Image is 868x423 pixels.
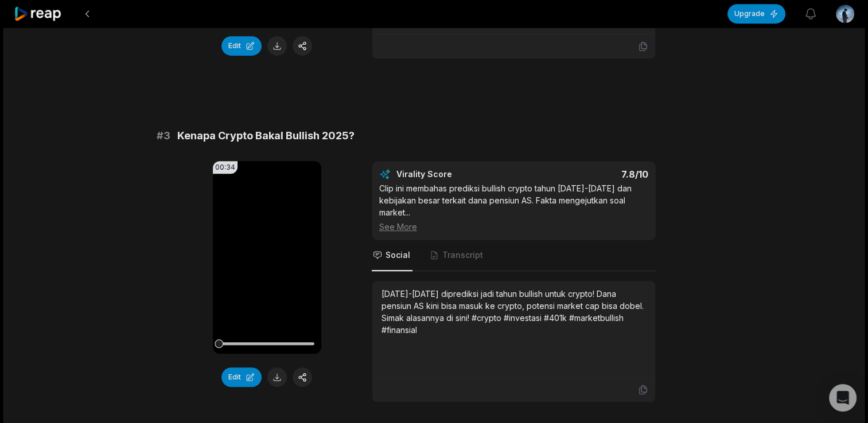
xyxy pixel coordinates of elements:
nav: Tabs [372,240,656,271]
button: Upgrade [727,4,785,23]
div: 7.8 /10 [525,169,648,180]
div: [DATE]-[DATE] diprediksi jadi tahun bullish untuk crypto! Dana pensiun AS kini bisa masuk ke cryp... [382,288,646,336]
span: Kenapa Crypto Bakal Bullish 2025? [177,128,355,144]
span: # 3 [157,128,170,144]
div: Virality Score [396,169,520,180]
div: See More [379,221,648,233]
span: Social [386,249,410,261]
div: Clip ini membahas prediksi bullish crypto tahun [DATE]-[DATE] dan kebijakan besar terkait dana pe... [379,182,648,233]
div: Open Intercom Messenger [829,384,857,412]
button: Edit [221,367,262,387]
button: Edit [221,36,262,56]
span: Transcript [442,249,483,261]
video: Your browser does not support mp4 format. [213,161,321,354]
